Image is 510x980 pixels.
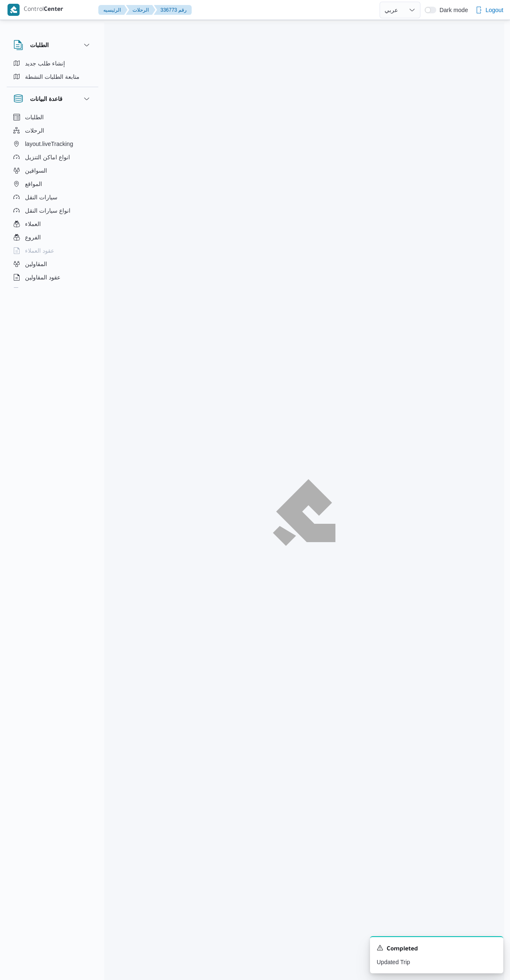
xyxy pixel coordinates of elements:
[25,206,70,216] span: انواع سيارات النقل
[25,152,70,162] span: انواع اماكن التنزيل
[10,271,95,284] button: عقود المقاولين
[25,126,44,136] span: الرحلات
[25,166,47,176] span: السواقين
[13,40,92,50] button: الطلبات
[25,179,42,189] span: المواقع
[10,111,95,124] button: الطلبات
[10,257,95,271] button: المقاولين
[10,231,95,244] button: الفروع
[7,111,98,291] div: قاعدة البيانات
[10,137,95,151] button: layout.liveTracking
[30,40,49,50] h3: الطلبات
[436,7,468,13] span: Dark mode
[25,286,60,296] span: اجهزة التليفون
[98,5,127,15] button: الرئيسيه
[377,958,497,967] p: Updated Trip
[485,5,503,15] span: Logout
[25,219,41,229] span: العملاء
[126,5,155,15] button: الرحلات
[273,480,335,546] img: ILLA Logo
[10,70,95,83] button: متابعة الطلبات النشطة
[10,151,95,164] button: انواع اماكن التنزيل
[10,164,95,177] button: السواقين
[25,272,60,282] span: عقود المقاولين
[25,192,57,202] span: سيارات النقل
[25,112,44,122] span: الطلبات
[25,72,80,82] span: متابعة الطلبات النشطة
[10,217,95,231] button: العملاء
[25,232,41,242] span: الفروع
[8,947,35,972] iframe: chat widget
[377,944,497,955] div: Notification
[44,7,63,13] b: Center
[7,57,98,87] div: الطلبات
[10,191,95,204] button: سيارات النقل
[25,246,54,256] span: عقود العملاء
[25,259,47,269] span: المقاولين
[154,5,192,15] button: 336773 رقم
[30,94,62,104] h3: قاعدة البيانات
[10,124,95,137] button: الرحلات
[13,94,92,104] button: قاعدة البيانات
[10,244,95,257] button: عقود العملاء
[10,204,95,217] button: انواع سيارات النقل
[10,284,95,297] button: اجهزة التليفون
[10,177,95,191] button: المواقع
[387,945,418,955] span: Completed
[472,2,507,18] button: Logout
[7,4,20,16] img: X8yXhbKr1z7QwAAAABJRU5ErkJggg==
[25,139,73,149] span: layout.liveTracking
[10,57,95,70] button: إنشاء طلب جديد
[25,58,65,68] span: إنشاء طلب جديد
